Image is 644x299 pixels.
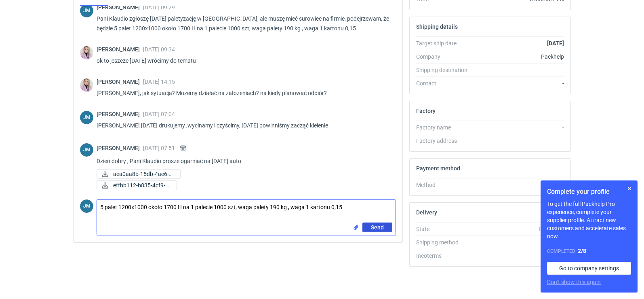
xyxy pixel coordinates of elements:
div: Factory name [416,123,475,131]
div: aea0aa8b-15db-4ae6-9624-0b418de32b14.jpg [97,169,177,179]
p: Dzień dobry , Pani Klaudio prosze ogarniać na [DATE] auto [97,156,389,166]
strong: [DATE] [547,40,564,47]
span: [PERSON_NAME] [97,46,143,53]
div: Contact [416,79,475,87]
em: Pending... [539,226,564,232]
span: Send [371,225,384,230]
span: [PERSON_NAME] [97,78,143,85]
div: Joanna Myślak [80,199,93,213]
h2: Shipping details [416,23,458,30]
div: Incoterms [416,252,475,260]
div: - [475,181,564,189]
div: Pickup [475,238,564,246]
span: [DATE] 14:15 [143,78,175,85]
div: Joanna Myślak [80,4,93,17]
p: To get the full Packhelp Pro experience, complete your supplier profile. Attract new customers an... [547,200,631,240]
span: [PERSON_NAME] [97,111,143,117]
img: Klaudia Wiśniewska [80,46,93,59]
figcaption: JM [80,143,93,157]
p: ok to jeszcze [DATE] wrócimy do tematu [97,56,389,66]
h1: Complete your profile [547,187,631,197]
img: Klaudia Wiśniewska [80,78,93,92]
div: Method [416,181,475,189]
p: Pani Klaudio zgłoszę [DATE] paletyzację w [GEOGRAPHIC_DATA], ale muszę mieć surowiec na firmie, p... [97,14,389,33]
div: Completed: [547,247,631,255]
span: [DATE] 07:51 [143,145,175,151]
figcaption: JM [80,199,93,213]
div: Shipping destination [416,66,475,74]
span: [PERSON_NAME] [97,4,143,11]
figcaption: JM [80,111,93,124]
strong: 2 / 8 [578,248,586,254]
div: Shipping method [416,238,475,246]
h2: Delivery [416,209,437,216]
h2: Payment method [416,165,460,172]
div: Target ship date [416,39,475,47]
span: [DATE] 07:04 [143,111,175,117]
span: [DATE] 09:34 [143,46,175,53]
button: Send [362,223,392,232]
span: [PERSON_NAME] [97,145,143,151]
button: Skip for now [625,184,634,193]
p: [PERSON_NAME], jak sytuacja? Mozemy działać na założeniach? na kiedy planować odbiór? [97,88,389,98]
h2: Factory [416,108,436,114]
figcaption: JM [80,4,93,17]
div: Packhelp [475,53,564,61]
p: [PERSON_NAME] [DATE] drukujemy ,wycinamy i czyścimy, [DATE] powinniśmy zacząć kleienie [97,121,389,130]
span: effbb112-b835-4cf9-b... [113,181,170,190]
div: Joanna Myślak [80,143,93,157]
div: Factory address [416,137,475,145]
button: Don’t show this again [547,278,601,286]
div: effbb112-b835-4cf9-bde0-736ac1c1312a.jpg [97,180,177,190]
div: Company [416,53,475,61]
div: EXW [475,252,564,260]
textarea: 5 palet 1200x1000 około 1700 H na 1 palecie 1000 szt, waga palety 190 kg , waga 1 kartonu 0,15 [97,200,396,223]
div: Joanna Myślak [80,111,93,124]
button: aea0aa8b-15db-4ae6-9... [97,169,181,179]
div: - [475,123,564,131]
button: effbb112-b835-4cf9-b... [97,180,177,190]
div: State [416,225,475,233]
a: Go to company settings [547,262,631,275]
span: aea0aa8b-15db-4ae6-9... [113,170,174,178]
span: [DATE] 09:29 [143,4,175,11]
div: - [475,79,564,87]
div: - [475,137,564,145]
